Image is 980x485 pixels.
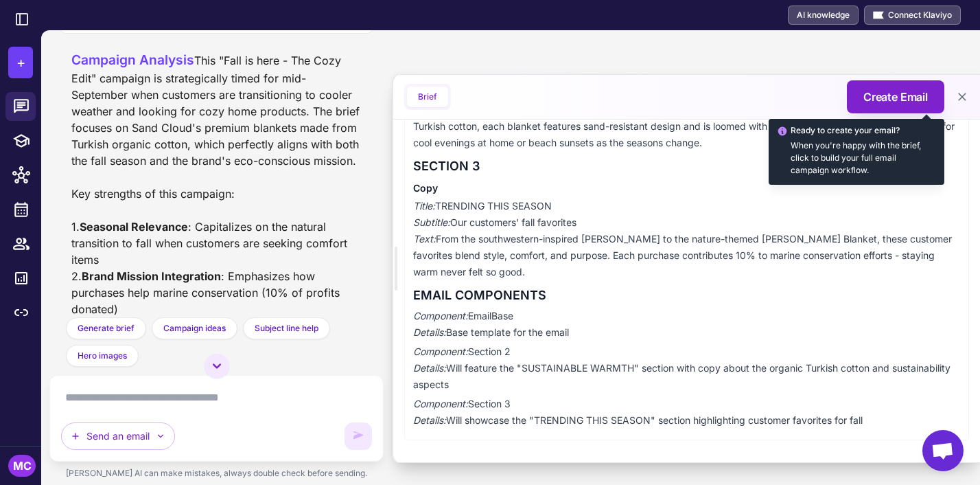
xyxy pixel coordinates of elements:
button: Connect Klaviyo [864,5,961,25]
button: Generate brief [66,317,146,339]
p: EmailBase Base template for the email [413,308,960,341]
em: Component: [413,310,468,322]
button: Send an email [61,422,175,450]
strong: Brand Mission Integration [82,269,221,283]
button: Hero images [66,345,139,367]
em: Details: [413,326,446,338]
h4: Copy [413,181,960,195]
em: Text: [413,233,436,245]
span: + [16,52,25,73]
button: Brief [407,87,448,107]
span: Create Email [863,89,928,105]
span: Hero images [78,350,127,362]
em: Component: [413,346,468,357]
p: Section 2 Will feature the "SUSTAINABLE WARMTH" section with copy about the organic Turkish cotto... [413,343,960,393]
div: MC [8,455,36,477]
button: Subject line help [243,317,330,339]
button: Campaign ideas [152,317,237,339]
button: + [8,47,33,78]
h3: SECTION 3 [413,157,960,176]
h3: EMAIL COMPONENTS [413,286,960,305]
em: Component: [413,398,468,409]
span: Campaign Analysis [71,52,194,68]
button: Create Email [847,80,944,113]
span: Subject line help [255,322,318,335]
em: Details: [413,362,446,374]
a: Open chat [922,430,964,471]
a: AI knowledge [788,5,859,25]
p: TRENDING THIS SEASON Our customers' fall favorites From the southwestern-inspired [PERSON_NAME] t... [413,198,960,280]
p: Section 3 Will showcase the "TRENDING THIS SEASON" section highlighting customer favorites for fall [413,396,960,429]
div: [PERSON_NAME] AI can make mistakes, always double check before sending. [49,462,384,485]
em: Details: [413,414,446,426]
span: Campaign ideas [163,322,226,335]
span: Connect Klaviyo [888,9,952,21]
span: Generate brief [78,322,135,335]
em: Subtitle: [413,216,450,228]
em: Title: [413,200,435,212]
strong: Seasonal Relevance [80,220,188,234]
